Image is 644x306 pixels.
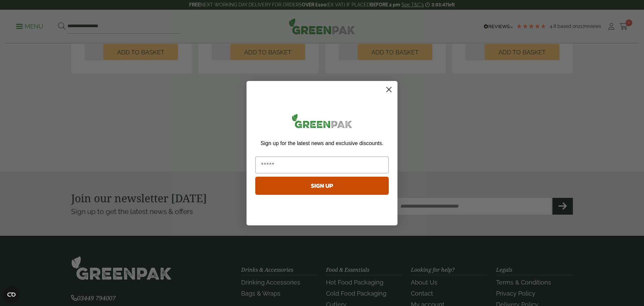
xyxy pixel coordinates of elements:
button: Open CMP widget [3,287,19,303]
input: Email [255,157,389,173]
span: Sign up for the latest news and exclusive discounts. [261,140,383,146]
button: SIGN UP [255,177,389,195]
button: Close dialog [383,84,395,95]
img: greenpak_logo [255,111,389,134]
